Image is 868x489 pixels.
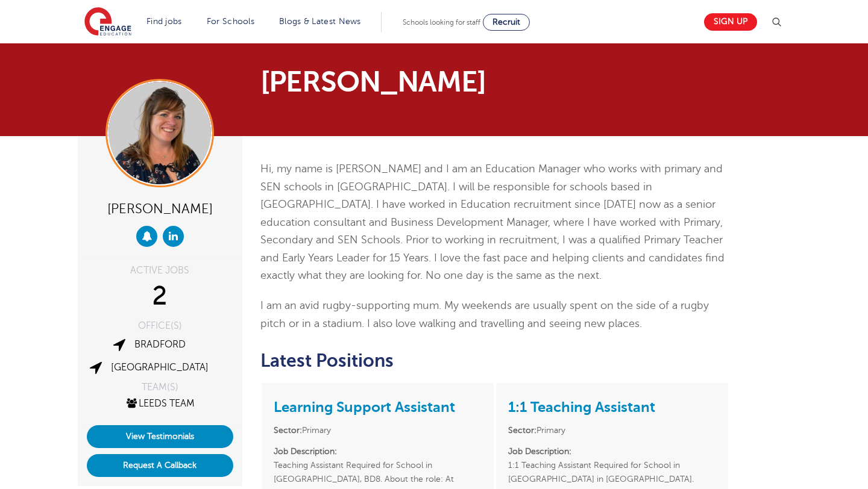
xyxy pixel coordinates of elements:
div: [PERSON_NAME] [87,196,233,220]
strong: Job Description: [274,447,337,456]
div: ACTIVE JOBS [87,266,233,275]
li: Primary [508,423,716,437]
div: TEAM(S) [87,382,233,392]
a: [GEOGRAPHIC_DATA] [111,362,209,373]
a: 1:1 Teaching Assistant [508,399,655,416]
p: I am an avid rugby-supporting mum. My weekends are usually spent on the side of a rugby pitch or ... [260,297,730,332]
div: OFFICE(S) [87,321,233,331]
a: Bradford [134,339,186,350]
div: 2 [87,281,233,311]
li: Primary [274,423,482,437]
a: View Testimonials [87,425,233,448]
a: Sign up [704,13,757,31]
strong: Job Description: [508,447,571,456]
span: Recruit [492,17,520,26]
a: For Schools [207,17,254,26]
p: Hi, my name is [PERSON_NAME] and I am an Education Manager who works with primary and SEN schools... [260,160,730,285]
strong: Sector: [274,426,302,435]
a: Find jobs [146,17,182,26]
a: Leeds Team [125,398,195,409]
span: Schools looking for staff [403,18,480,26]
img: Engage Education [84,7,131,37]
a: Learning Support Assistant [274,399,455,416]
h2: Latest Positions [260,350,730,371]
button: Request A Callback [87,454,233,477]
strong: Sector: [508,426,536,435]
a: Blogs & Latest News [279,17,361,26]
h1: [PERSON_NAME] [260,67,547,96]
a: Recruit [483,14,530,31]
